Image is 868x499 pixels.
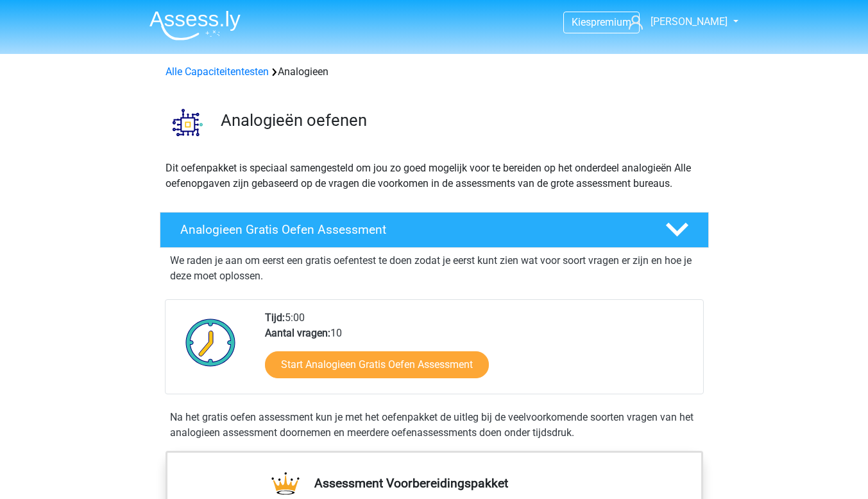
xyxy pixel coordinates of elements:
[572,16,591,28] span: Kies
[165,410,704,441] div: Na het gratis oefen assessment kun je met het oefenpakket de uitleg bij de veelvoorkomende soorte...
[149,10,241,40] img: Assessly
[255,310,702,394] div: 5:00 10
[160,64,708,80] div: Analogieen
[180,222,645,237] h4: Analogieen Gratis Oefen Assessment
[624,14,729,30] a: [PERSON_NAME]
[265,351,489,378] a: Start Analogieen Gratis Oefen Assessment
[166,161,703,191] p: Dit oefenpakket is speciaal samengesteld om jou zo goed mogelijk voor te bereiden op het onderdee...
[170,253,699,284] p: We raden je aan om eerst een gratis oefentest te doen zodat je eerst kunt zien wat voor soort vra...
[221,110,699,130] h3: Analogieën oefenen
[155,212,714,248] a: Analogieen Gratis Oefen Assessment
[166,66,269,78] a: Alle Capaciteitentesten
[160,95,215,150] img: analogieen
[178,310,243,374] img: Klok
[591,16,631,28] span: premium
[564,13,639,31] a: Kiespremium
[651,15,728,28] span: [PERSON_NAME]
[265,311,285,324] b: Tijd:
[265,327,330,339] b: Aantal vragen:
